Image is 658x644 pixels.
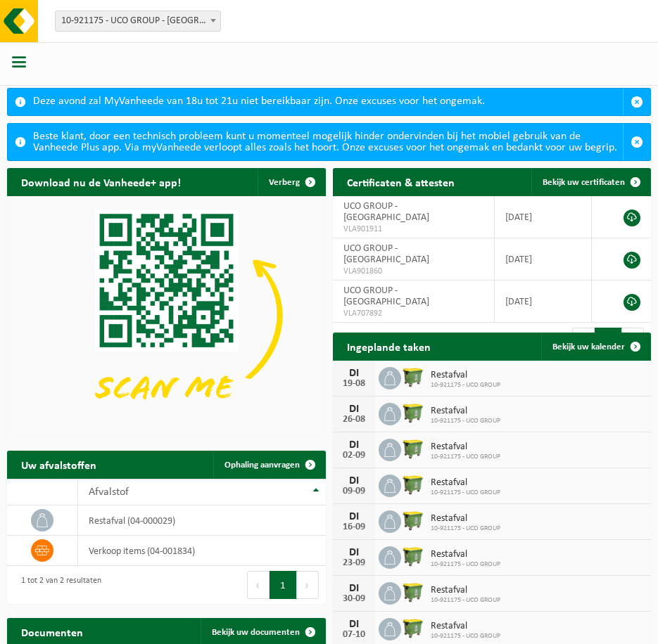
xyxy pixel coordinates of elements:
div: Deze avond zal MyVanheede van 18u tot 21u niet bereikbaar zijn. Onze excuses voor het ongemak. [33,89,623,115]
span: 10-921175 - UCO GROUP [431,489,500,497]
div: 1 tot 2 van 2 resultaten [14,569,101,600]
a: Bekijk uw certificaten [531,168,650,196]
img: WB-1100-HPE-GN-50 [401,365,425,389]
span: Restafval [431,406,500,417]
div: DI [340,475,368,487]
div: Beste klant, door een technisch probleem kunt u momenteel mogelijk hinder ondervinden bij het mob... [33,124,623,160]
div: 16-09 [340,522,368,532]
div: 23-09 [340,558,368,568]
span: 10-921175 - UCO GROUP [431,632,500,640]
span: 10-921175 - UCO GROUP - BRUGGE [56,11,220,31]
span: 10-921175 - UCO GROUP [431,524,500,533]
span: VLA707892 [343,308,483,319]
td: [DATE] [495,238,592,281]
span: Restafval [431,442,500,453]
div: DI [340,511,368,522]
div: 09-09 [340,487,368,496]
div: DI [340,583,368,594]
div: 26-08 [340,415,368,425]
span: VLA901860 [343,266,483,277]
span: 10-921175 - UCO GROUP [431,596,500,605]
span: VLA901911 [343,224,483,235]
h2: Ingeplande taken [333,333,445,360]
span: UCO GROUP - [GEOGRAPHIC_DATA] [343,243,429,265]
img: Download de VHEPlus App [7,196,326,434]
span: 10-921175 - UCO GROUP [431,560,500,569]
span: Restafval [431,621,500,632]
span: Restafval [431,549,500,560]
span: UCO GROUP - [GEOGRAPHIC_DATA] [343,285,429,307]
td: [DATE] [495,281,592,323]
div: DI [340,439,368,451]
img: WB-1100-HPE-GN-50 [401,437,425,461]
span: Restafval [431,513,500,524]
img: WB-1100-HPE-GN-50 [401,472,425,496]
span: 10-921175 - UCO GROUP [431,453,500,461]
div: DI [340,547,368,558]
span: Bekijk uw documenten [212,628,300,637]
div: DI [340,619,368,630]
img: WB-1100-HPE-GN-50 [401,401,425,425]
a: Bekijk uw kalender [541,333,650,361]
span: 10-921175 - UCO GROUP [431,381,500,389]
a: Ophaling aanvragen [213,451,324,479]
button: Next [297,571,319,599]
span: 10-921175 - UCO GROUP [431,417,500,425]
span: Restafval [431,585,500,596]
span: Bekijk uw kalender [552,342,625,352]
span: Restafval [431,370,500,381]
div: 02-09 [340,451,368,461]
span: Ophaling aanvragen [224,461,300,470]
div: 30-09 [340,594,368,604]
img: WB-1100-HPE-GN-50 [401,616,425,640]
h2: Uw afvalstoffen [7,451,110,478]
div: DI [340,368,368,379]
h2: Certificaten & attesten [333,168,469,195]
span: UCO GROUP - [GEOGRAPHIC_DATA] [343,201,429,223]
button: 1 [270,571,297,599]
button: Previous [247,571,270,599]
span: Afvalstof [89,487,129,498]
span: 10-921175 - UCO GROUP - BRUGGE [55,11,221,32]
td: restafval (04-000029) [78,505,325,536]
span: Verberg [269,178,300,187]
div: DI [340,404,368,415]
div: 19-08 [340,379,368,389]
div: 07-10 [340,630,368,640]
h2: Download nu de Vanheede+ app! [7,168,195,195]
span: Bekijk uw certificaten [543,178,625,187]
img: WB-1100-HPE-GN-50 [401,580,425,604]
td: [DATE] [495,196,592,238]
img: WB-1100-HPE-GN-50 [401,508,425,532]
span: Restafval [431,477,500,489]
button: Verberg [258,168,324,196]
td: verkoop items (04-001834) [78,536,325,566]
img: WB-1100-HPE-GN-50 [401,544,425,568]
